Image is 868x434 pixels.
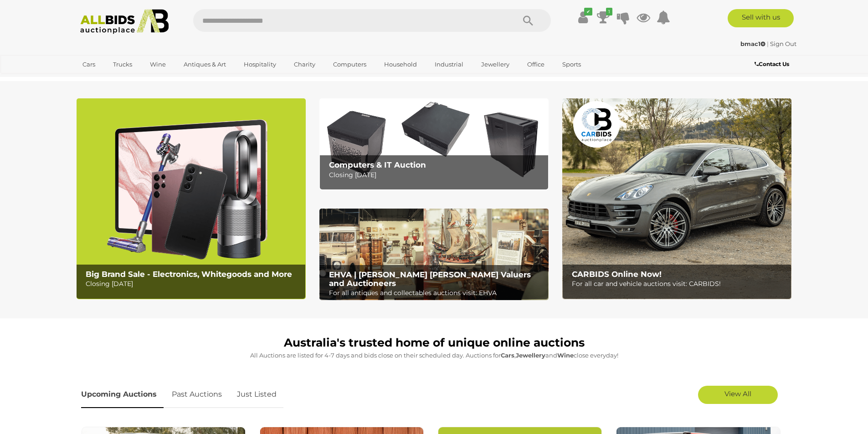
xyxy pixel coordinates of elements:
[77,57,101,72] a: Cars
[378,57,423,72] a: Household
[238,57,282,72] a: Hospitality
[77,98,306,299] img: Big Brand Sale - Electronics, Whitegoods and More
[516,352,545,359] strong: Jewellery
[740,40,765,47] strong: bmac1
[81,350,787,361] p: All Auctions are listed for 4-7 days and bids close on their scheduled day. Auctions for , and cl...
[319,98,549,190] a: Computers & IT Auction Computers & IT Auction Closing [DATE]
[86,278,300,290] p: Closing [DATE]
[562,98,791,299] img: CARBIDS Online Now!
[724,389,751,398] span: View All
[81,381,164,408] a: Upcoming Auctions
[740,40,767,47] a: bmac1
[329,169,544,181] p: Closing [DATE]
[698,386,778,404] a: View All
[562,98,791,299] a: CARBIDS Online Now! CARBIDS Online Now! For all car and vehicle auctions visit: CARBIDS!
[81,337,787,349] h1: Australia's trusted home of unique online auctions
[319,209,549,301] a: EHVA | Evans Hastings Valuers and Auctioneers EHVA | [PERSON_NAME] [PERSON_NAME] Valuers and Auct...
[505,9,551,32] button: Search
[770,40,796,47] a: Sign Out
[144,57,172,72] a: Wine
[77,98,306,299] a: Big Brand Sale - Electronics, Whitegoods and More Big Brand Sale - Electronics, Whitegoods and Mo...
[75,9,174,34] img: Allbids.com.au
[165,381,229,408] a: Past Auctions
[319,209,549,301] img: EHVA | Evans Hastings Valuers and Auctioneers
[77,72,153,87] a: [GEOGRAPHIC_DATA]
[230,381,283,408] a: Just Listed
[288,57,321,72] a: Charity
[521,57,550,72] a: Office
[178,57,232,72] a: Antiques & Art
[556,57,587,72] a: Sports
[557,352,574,359] strong: Wine
[86,270,292,279] b: Big Brand Sale - Electronics, Whitegoods and More
[755,61,789,67] b: Contact Us
[728,9,794,27] a: Sell with us
[329,160,426,169] b: Computers & IT Auction
[319,98,549,190] img: Computers & IT Auction
[576,9,590,26] a: ✔
[755,59,791,69] a: Contact Us
[475,57,515,72] a: Jewellery
[327,57,372,72] a: Computers
[329,270,531,288] b: EHVA | [PERSON_NAME] [PERSON_NAME] Valuers and Auctioneers
[596,9,610,26] a: 1
[107,57,138,72] a: Trucks
[429,57,469,72] a: Industrial
[584,8,592,15] i: ✔
[329,287,544,299] p: For all antiques and collectables auctions visit: EHVA
[501,352,514,359] strong: Cars
[606,8,612,15] i: 1
[767,40,769,47] span: |
[572,278,786,290] p: For all car and vehicle auctions visit: CARBIDS!
[572,270,662,279] b: CARBIDS Online Now!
